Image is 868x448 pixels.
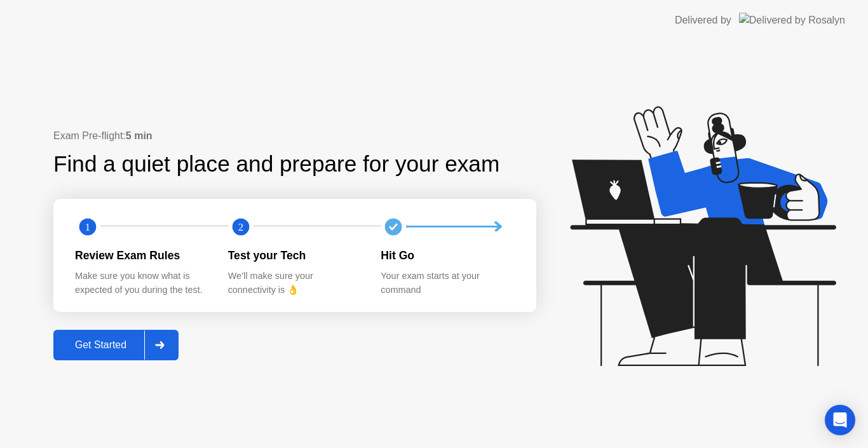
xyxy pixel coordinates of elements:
[53,147,501,181] div: Find a quiet place and prepare for your exam
[381,269,513,297] div: Your exam starts at your command
[381,247,513,264] div: Hit Go
[675,13,731,28] div: Delivered by
[53,330,179,360] button: Get Started
[228,247,361,264] div: Test your Tech
[739,13,845,27] img: Delivered by Rosalyn
[238,221,243,233] text: 2
[53,128,536,144] div: Exam Pre-flight:
[75,269,208,297] div: Make sure you know what is expected of you during the test.
[825,405,855,435] div: Open Intercom Messenger
[85,221,90,233] text: 1
[57,339,144,351] div: Get Started
[126,130,153,141] b: 5 min
[228,269,361,297] div: We’ll make sure your connectivity is 👌
[75,247,208,264] div: Review Exam Rules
